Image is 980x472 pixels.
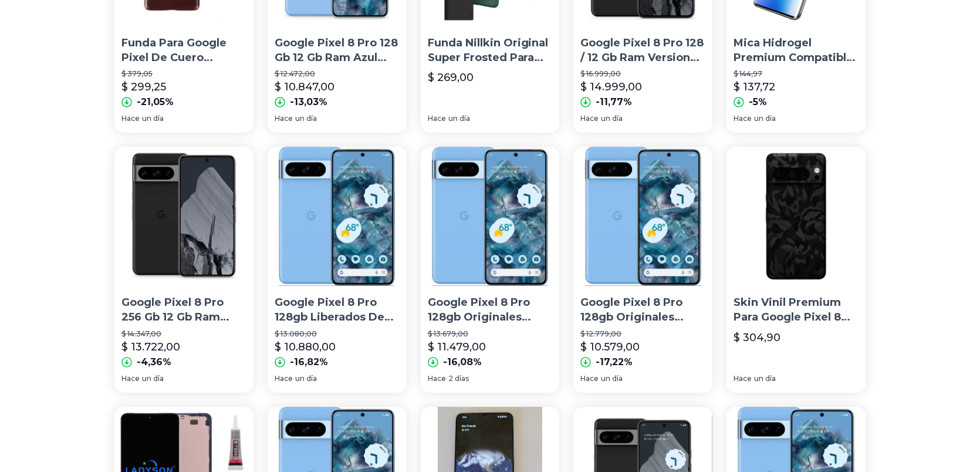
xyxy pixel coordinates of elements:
p: $ 10.579,00 [580,339,640,355]
a: Google Pixel 8 Pro 256 Gb 12 Gb Ram Negro Grado AGoogle Pixel 8 Pro 256 Gb 12 Gb Ram Negro Grado ... [114,147,254,392]
p: -5% [749,95,767,109]
p: $ 12.779,00 [580,329,705,339]
p: $ 13.080,00 [275,329,400,339]
span: 2 días [448,374,469,383]
span: Hace [275,114,293,123]
span: Hace [121,374,140,383]
span: Hace [121,114,140,123]
span: un día [754,374,776,383]
p: $ 14.347,00 [121,329,246,339]
p: Google Pixel 8 Pro 128 Gb 12 Gb Ram Azul Liberado Grado A [275,36,400,65]
img: Google Pixel 8 Pro 128gb Originales Liberados A Msi [421,147,560,286]
span: un día [754,114,776,123]
span: un día [601,374,623,383]
p: $ 299,25 [121,79,166,95]
p: -11,77% [596,95,632,109]
p: -4,36% [137,355,171,369]
img: Google Pixel 8 Pro 128gb Liberados De Exhibición A Msi [268,147,407,286]
p: $ 304,90 [734,329,780,346]
p: -21,05% [137,95,174,109]
p: $ 13.722,00 [121,339,180,355]
a: Google Pixel 8 Pro 128gb Liberados De Exhibición A MsiGoogle Pixel 8 Pro 128gb Liberados De Exhib... [268,147,407,392]
span: Hace [275,374,293,383]
span: un día [295,374,317,383]
p: $ 10.847,00 [275,79,334,95]
p: $ 137,72 [734,79,775,95]
a: Skin Vinil Premium Para Google Pixel 8 ProSkin Vinil Premium Para Google Pixel 8 Pro$ 304,90Haceu... [726,147,866,392]
p: $ 16.999,00 [580,69,705,79]
p: -16,82% [290,355,328,369]
p: Skin Vinil Premium Para Google Pixel 8 Pro [734,295,859,325]
p: $ 144,97 [734,69,859,79]
p: -13,03% [290,95,327,109]
p: $ 269,00 [428,69,474,86]
p: Google Pixel 8 Pro 128 / 12 Gb Ram Version Usa Estetica 1 0 [580,36,705,65]
p: -16,08% [443,355,482,369]
span: Hace [580,114,599,123]
p: $ 13.679,00 [428,329,553,339]
p: $ 379,05 [121,69,246,79]
p: $ 11.479,00 [428,339,486,355]
p: $ 10.880,00 [275,339,336,355]
p: Google Pixel 8 Pro 128gb Liberados De Exhibición A Msi [275,295,400,325]
p: $ 14.999,00 [580,79,642,95]
span: Hace [428,374,446,383]
span: un día [142,114,164,123]
p: -17,22% [596,355,633,369]
img: Google Pixel 8 Pro 128gb Originales Liberados [573,147,712,286]
span: Hace [734,374,752,383]
p: Mica Hidrogel Premium Compatible Con Google Pixel 8 Pro [734,36,859,65]
p: Google Pixel 8 Pro 128gb Originales Liberados A Msi [428,295,553,325]
span: Hace [428,114,446,123]
p: Funda Para Google Pixel De Cuero Genuino 5 Al 8 Pro Colores [121,36,246,65]
span: Hace [580,374,599,383]
img: Google Pixel 8 Pro 256 Gb 12 Gb Ram Negro Grado A [114,147,254,286]
a: Google Pixel 8 Pro 128gb Originales Liberados A MsiGoogle Pixel 8 Pro 128gb Originales Liberados ... [421,147,560,392]
p: $ 12.472,00 [275,69,400,79]
p: Funda Nillkin Original Super Frosted Para Google Pixel 8 Pro [428,36,553,65]
a: Google Pixel 8 Pro 128gb Originales LiberadosGoogle Pixel 8 Pro 128gb Originales Liberados$ 12.77... [573,147,712,392]
span: Hace [734,114,752,123]
span: un día [295,114,317,123]
span: un día [601,114,623,123]
p: Google Pixel 8 Pro 128gb Originales Liberados [580,295,705,325]
span: un día [142,374,164,383]
p: Google Pixel 8 Pro 256 Gb 12 Gb Ram Negro Grado A [121,295,246,325]
img: Skin Vinil Premium Para Google Pixel 8 Pro [726,147,866,286]
span: un día [448,114,470,123]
